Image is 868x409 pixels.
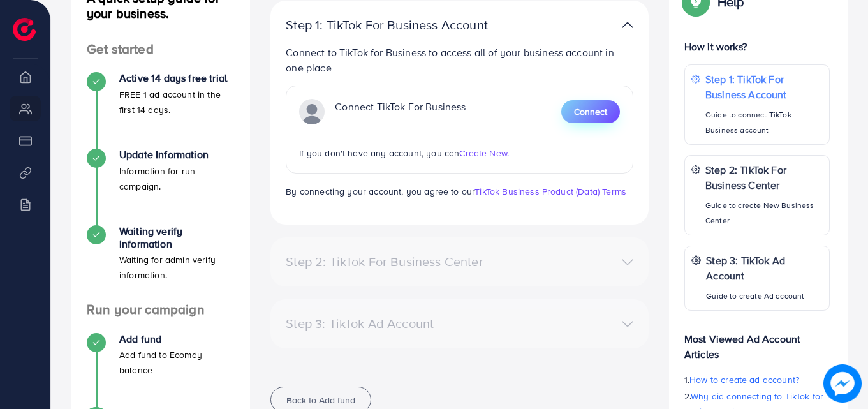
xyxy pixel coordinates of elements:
[335,99,466,124] p: Connect TikTok For Business
[459,147,509,160] span: Create New.
[119,225,235,249] h4: Waiting verify information
[71,72,250,149] li: Active 14 days free trial
[561,100,620,123] button: Connect
[622,16,633,34] img: TikTok partner
[684,321,830,362] p: Most Viewed Ad Account Articles
[71,149,250,225] li: Update Information
[474,185,626,198] a: TikTok Business Product (Data) Terms
[684,39,830,54] p: How it works?
[705,198,823,228] p: Guide to create New Business Center
[299,147,459,160] span: If you don't have any account, you can
[119,252,235,283] p: Waiting for admin verify information.
[71,302,250,318] h4: Run your campaign
[286,17,510,33] p: Step 1: TikTok For Business Account
[119,149,235,161] h4: Update Information
[119,72,235,84] h4: Active 14 days free trial
[299,99,325,124] img: TikTok partner
[286,45,633,75] p: Connect to TikTok for Business to access all of your business account in one place
[706,288,823,304] p: Guide to create Ad account
[119,333,235,345] h4: Add fund
[705,71,823,102] p: Step 1: TikTok For Business Account
[689,373,799,386] span: How to create ad account?
[119,163,235,194] p: Information for run campaign.
[705,107,823,138] p: Guide to connect TikTok Business account
[574,105,607,118] span: Connect
[706,253,823,283] p: Step 3: TikTok Ad Account
[71,41,250,57] h4: Get started
[705,162,823,193] p: Step 2: TikTok For Business Center
[13,18,36,41] img: logo
[119,87,235,117] p: FREE 1 ad account in the first 14 days.
[684,372,830,387] p: 1.
[824,365,861,402] img: image
[286,394,355,406] span: Back to Add fund
[286,184,633,199] p: By connecting your account, you agree to our
[119,347,235,378] p: Add fund to Ecomdy balance
[71,225,250,302] li: Waiting verify information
